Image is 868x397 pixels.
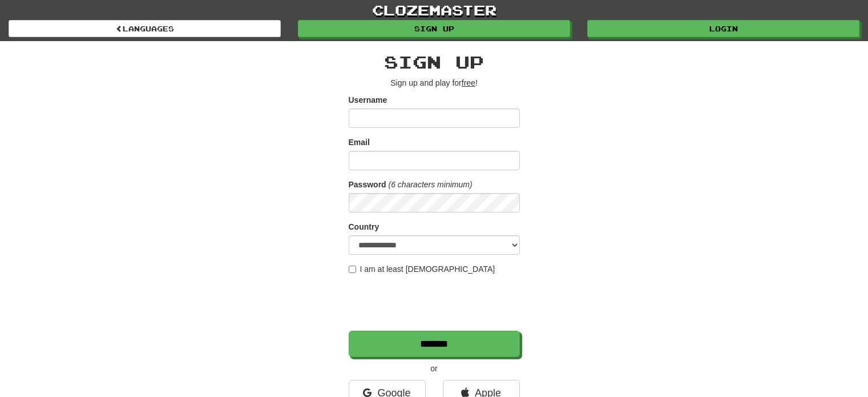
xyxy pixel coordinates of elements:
[349,94,387,106] label: Username
[298,20,570,37] a: Sign up
[389,180,473,189] em: (6 characters minimum)
[349,179,386,190] label: Password
[349,266,356,273] input: I am at least [DEMOGRAPHIC_DATA]
[349,137,370,148] label: Email
[462,78,475,87] u: free
[349,77,520,89] p: Sign up and play for !
[349,280,522,325] iframe: reCAPTCHA
[349,363,520,374] p: or
[349,53,520,71] h2: Sign up
[9,20,281,37] a: Languages
[587,20,859,37] a: Login
[349,221,380,232] label: Country
[349,263,495,275] label: I am at least [DEMOGRAPHIC_DATA]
